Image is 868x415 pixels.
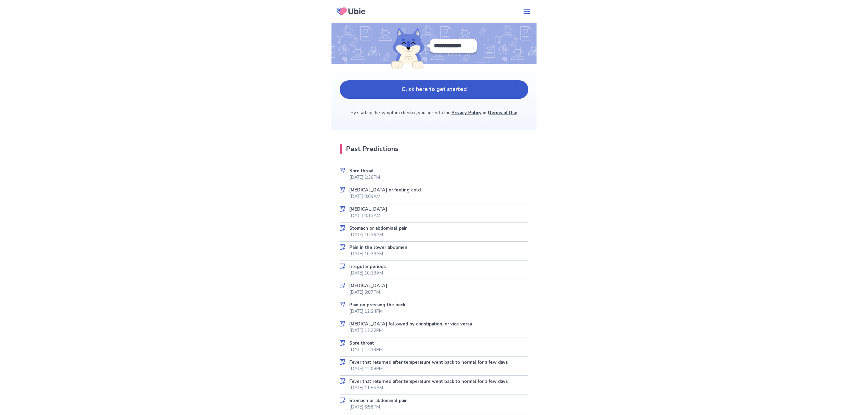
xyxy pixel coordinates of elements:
p: [MEDICAL_DATA] [349,283,387,290]
a: [MEDICAL_DATA][DATE] 3:07PM [340,280,528,299]
p: [DATE] 1:36PM [349,174,380,181]
p: Pain in the lower abdomen [349,244,407,251]
p: [DATE] 12:22PM [349,327,383,334]
p: Pain on pressing the back [349,302,405,309]
a: Privacy Policy [451,110,482,116]
a: [MEDICAL_DATA][DATE] 8:13AM [340,203,528,223]
a: Pain on pressing the back[DATE] 12:24PM [340,299,528,318]
p: [MEDICAL_DATA] [349,206,387,213]
p: Irregular periods [349,264,386,270]
p: [DATE] 11:55AM [349,385,383,392]
p: [DATE] 12:08PM [349,366,383,373]
p: [MEDICAL_DATA] or feeling cold [349,187,421,194]
p: [DATE] 8:13AM [349,213,380,219]
p: By starting the symptom checker, you agree to the and [340,110,528,117]
p: [DATE] 12:24PM [349,308,383,315]
p: Fever that returned after temperature went back to normal for a few days [349,378,508,385]
p: [DATE] 10:33AM [349,251,383,258]
button: Click here to get started [340,80,528,99]
img: Shiba (Welcome Back) [391,28,424,69]
p: [DATE] 10:36AM [349,232,383,239]
p: [DATE] 12:19PM [349,347,383,353]
a: Sore throat[DATE] 1:36PM [340,165,528,184]
p: [DATE] 8:09AM [349,193,380,200]
a: [MEDICAL_DATA] or feeling cold[DATE] 8:09AM [340,184,528,203]
a: Sore throat[DATE] 12:19PM [340,337,528,357]
button: menu [517,4,537,18]
a: Terms of Use [489,110,517,116]
p: [DATE] 3:07PM [349,289,380,296]
a: Fever that returned after temperature went back to normal for a few days[DATE] 11:55AM [340,376,528,395]
p: Stomach or abdominal pain [349,398,408,404]
a: Stomach or abdominal pain[DATE] 10:36AM [340,223,528,242]
a: [MEDICAL_DATA] followed by constipation, or vice versa[DATE] 12:22PM [340,318,528,337]
a: Fever that returned after temperature went back to normal for a few days[DATE] 12:08PM [340,357,528,376]
p: [DATE] 10:13AM [349,270,383,277]
a: Irregular periods[DATE] 10:13AM [340,261,528,280]
a: Stomach or abdominal pain[DATE] 6:58PM [340,395,528,414]
p: [DATE] 6:58PM [349,404,380,411]
p: Sore throat [349,340,374,347]
p: [MEDICAL_DATA] followed by constipation, or vice versa [349,321,472,328]
p: Stomach or abdominal pain [349,225,408,232]
a: Pain in the lower abdomen[DATE] 10:33AM [340,242,528,261]
p: Past Predictions [346,144,398,154]
p: Sore throat [349,168,374,175]
p: Fever that returned after temperature went back to normal for a few days [349,359,508,366]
